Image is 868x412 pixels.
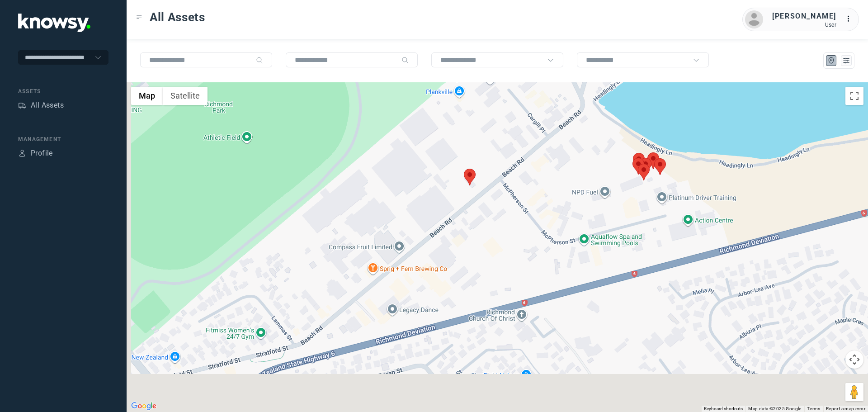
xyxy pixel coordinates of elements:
div: Search [256,57,263,64]
div: Management [18,135,108,143]
img: Google [129,400,159,412]
div: Toggle Menu [136,14,142,20]
div: : [845,14,856,24]
div: Search [401,57,409,64]
a: Terms [807,406,821,411]
button: Map camera controls [845,350,863,369]
img: Application Logo [18,14,90,32]
img: avatar.png [745,10,763,28]
div: [PERSON_NAME] [772,11,836,22]
tspan: ... [846,15,855,22]
div: All Assets [31,100,64,111]
button: Toggle fullscreen view [845,87,863,105]
button: Show street map [131,87,163,105]
div: Profile [31,148,53,159]
a: Open this area in Google Maps (opens a new window) [129,400,159,412]
div: Profile [18,149,26,157]
div: Map [827,57,835,65]
a: AssetsAll Assets [18,100,64,111]
div: Assets [18,87,108,95]
a: Report a map error [826,406,865,411]
div: Assets [18,101,26,109]
button: Drag Pegman onto the map to open Street View [845,383,863,401]
div: List [842,57,850,65]
div: : [845,14,856,26]
div: User [772,22,836,28]
a: ProfileProfile [18,148,53,159]
button: Show satellite imagery [163,87,208,105]
button: Keyboard shortcuts [704,406,743,412]
span: Map data ©2025 Google [748,406,801,411]
span: All Assets [150,9,205,25]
